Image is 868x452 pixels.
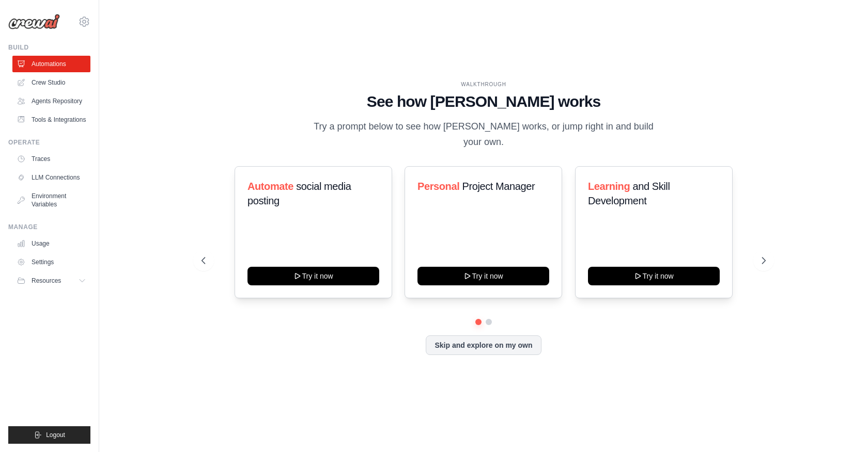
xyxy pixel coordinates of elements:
a: Settings [12,254,90,270]
p: Try a prompt below to see how [PERSON_NAME] works, or jump right in and build your own. [310,119,657,150]
a: Tools & Integrations [12,111,90,128]
button: Try it now [247,267,379,285]
a: Automations [12,56,90,72]
a: Agents Repository [12,93,90,109]
a: Traces [12,151,90,167]
button: Resources [12,272,90,289]
div: Manage [8,223,90,231]
span: and Skill Development [588,181,670,206]
span: Resources [32,277,61,285]
h1: See how [PERSON_NAME] works [202,92,765,111]
a: Usage [12,235,90,252]
span: Logout [46,431,65,439]
a: Environment Variables [12,188,90,213]
div: WALKTHROUGH [202,80,765,88]
button: Skip and explore on my own [426,335,541,355]
div: Operate [8,138,90,147]
a: Crew Studio [12,74,90,91]
span: Personal [417,181,459,192]
img: Logo [8,14,60,29]
button: Logout [8,426,90,444]
button: Try it now [417,267,549,285]
span: Project Manager [462,181,535,192]
span: social media posting [247,181,351,206]
div: Build [8,43,90,52]
a: LLM Connections [12,169,90,186]
span: Automate [247,181,293,192]
span: Learning [588,181,630,192]
button: Try it now [588,267,720,285]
